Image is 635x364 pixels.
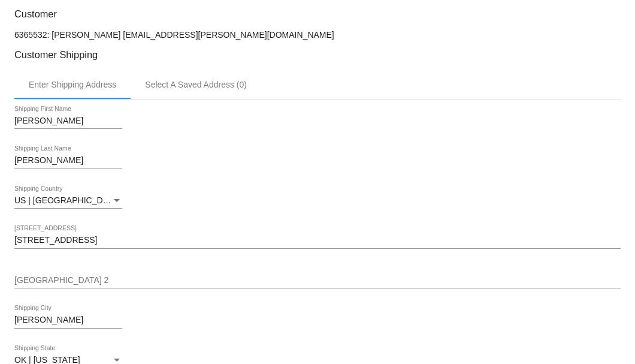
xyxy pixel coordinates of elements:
input: Shipping First Name [14,116,122,126]
span: US | [GEOGRAPHIC_DATA] [14,195,120,205]
input: Shipping Last Name [14,156,122,166]
input: Shipping City [14,315,122,325]
input: Shipping Street 2 [14,276,621,285]
p: 6365532: [PERSON_NAME] [EMAIL_ADDRESS][PERSON_NAME][DOMAIN_NAME] [14,30,621,40]
input: Shipping Street 1 [14,236,621,245]
div: Select A Saved Address (0) [145,80,247,89]
h3: Customer [14,8,621,20]
h3: Customer Shipping [14,49,621,61]
div: Enter Shipping Address [29,80,116,89]
mat-select: Shipping Country [14,196,122,206]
